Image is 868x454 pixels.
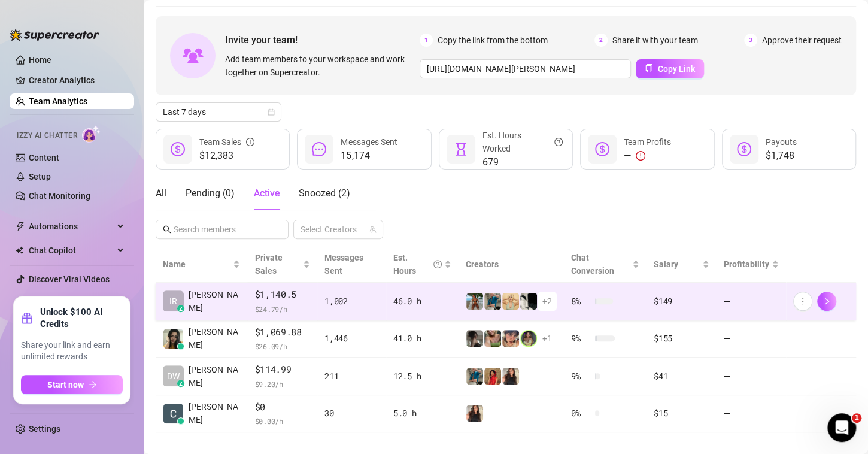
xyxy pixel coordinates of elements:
[571,295,590,308] span: 8 %
[324,295,379,308] div: 1,002
[571,370,590,383] span: 9 %
[29,172,51,181] a: Setup
[21,375,123,394] button: Start nowarrow-right
[438,34,548,47] span: Copy the link from the bottom
[16,246,23,255] img: Chat Copilot
[254,415,310,427] span: $ 0.00 /h
[571,332,590,345] span: 9 %
[799,297,807,305] span: more
[724,259,769,269] span: Profitability
[454,142,468,156] span: hourglass
[177,380,184,387] div: z
[612,34,698,47] span: Share it with your team
[17,130,77,141] span: Izzy AI Chatter
[717,320,786,358] td: —
[254,378,310,390] span: $ 9.20 /h
[542,332,552,345] span: + 1
[47,380,84,389] span: Start now
[29,153,59,162] a: Content
[852,413,861,423] span: 1
[189,400,240,426] span: [PERSON_NAME]
[594,34,608,47] span: 2
[29,71,125,90] a: Creator Analytics
[717,283,786,320] td: —
[466,405,483,422] img: diandradelgado
[21,340,123,363] span: Share your link and earn unlimited rewards
[341,137,397,147] span: Messages Sent
[823,297,831,305] span: right
[624,149,671,163] div: —
[225,32,420,47] span: Invite your team!
[744,34,757,47] span: 3
[393,332,451,345] div: 41.0 h
[654,407,709,420] div: $15
[324,253,363,276] span: Messages Sent
[542,295,552,308] span: + 2
[654,332,709,345] div: $155
[254,253,282,276] span: Private Sales
[254,340,310,352] span: $ 26.09 /h
[299,187,350,199] span: Snoozed ( 2 )
[156,246,247,283] th: Name
[645,64,653,72] span: copy
[199,149,254,163] span: $12,383
[737,142,751,156] span: dollar-circle
[82,125,101,143] img: AI Chatter
[199,135,254,149] div: Team Sales
[254,287,310,302] span: $1,140.5
[571,407,590,420] span: 0 %
[186,186,235,201] div: Pending ( 0 )
[484,293,501,310] img: Eavnc
[189,363,240,389] span: [PERSON_NAME]
[254,400,310,414] span: $0
[40,306,123,330] strong: Unlock $100 AI Credits
[254,303,310,315] span: $ 24.79 /h
[482,129,563,155] div: Est. Hours Worked
[29,217,114,236] span: Automations
[246,135,254,149] span: info-circle
[324,407,379,420] div: 30
[393,370,451,383] div: 12.5 h
[29,274,110,284] a: Discover Viral Videos
[29,424,60,434] a: Settings
[654,370,709,383] div: $41
[554,129,563,155] span: question-circle
[393,407,451,420] div: 5.0 h
[174,223,272,236] input: Search members
[520,330,537,347] img: jadesummersss
[393,251,442,277] div: Est. Hours
[762,34,842,47] span: Approve their request
[520,293,537,310] img: comicaltaco
[167,370,180,383] span: DW
[254,325,310,340] span: $1,069.88
[163,258,230,271] span: Name
[163,404,183,423] img: Carl Belotindos
[163,225,171,234] span: search
[89,380,97,389] span: arrow-right
[189,325,240,352] span: [PERSON_NAME]
[393,295,451,308] div: 46.0 h
[420,34,433,47] span: 1
[484,330,501,347] img: dreamsofleana
[636,151,645,161] span: exclamation-circle
[341,149,397,163] span: 15,174
[254,362,310,377] span: $114.99
[624,137,671,147] span: Team Profits
[225,53,415,79] span: Add team members to your workspace and work together on Supercreator.
[827,413,856,442] iframe: Intercom live chat
[654,259,678,269] span: Salary
[163,103,274,121] span: Last 7 days
[268,108,275,116] span: calendar
[254,187,280,199] span: Active
[502,368,519,385] img: diandradelgado
[369,226,377,233] span: team
[156,186,166,201] div: All
[766,149,797,163] span: $1,748
[502,330,519,347] img: bonnierides
[571,253,614,276] span: Chat Conversion
[171,142,185,156] span: dollar-circle
[636,59,704,78] button: Copy Link
[433,251,442,277] span: question-circle
[717,358,786,395] td: —
[189,288,240,314] span: [PERSON_NAME]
